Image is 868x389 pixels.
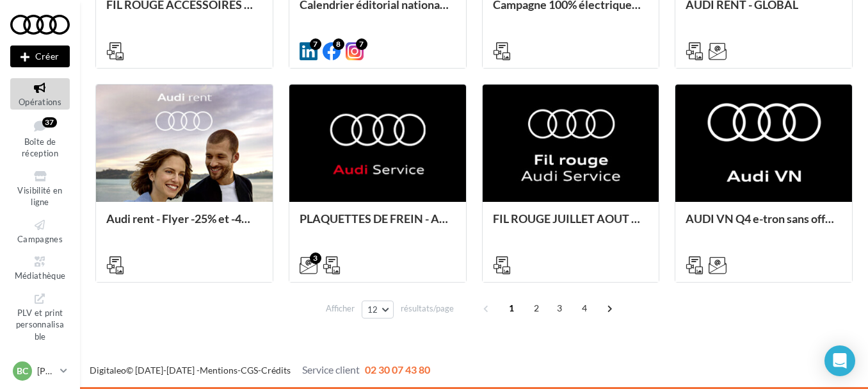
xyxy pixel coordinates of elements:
span: 4 [574,298,595,319]
span: résultats/page [401,302,454,315]
a: Opérations [10,78,70,110]
span: PLV et print personnalisable [16,305,65,342]
a: Crédits [261,365,291,376]
a: Campagnes [10,215,70,247]
span: Campagnes [17,234,63,244]
span: 12 [367,304,378,315]
p: [PERSON_NAME] [37,365,55,377]
a: Mentions [200,365,237,376]
span: 1 [501,298,522,319]
span: 3 [549,298,570,319]
span: BC [17,365,28,377]
a: Boîte de réception37 [10,115,70,161]
span: Service client [302,363,360,376]
a: CGS [241,365,258,376]
div: Open Intercom Messenger [824,345,855,376]
div: 3 [310,252,321,264]
span: © [DATE]-[DATE] - - - [90,365,430,376]
a: Médiathèque [10,252,70,283]
a: Visibilité en ligne [10,167,70,210]
div: AUDI VN Q4 e-tron sans offre [686,212,842,238]
div: 7 [356,38,367,50]
div: 7 [310,38,321,50]
div: PLAQUETTES DE FREIN - AUDI SERVICE [300,212,456,238]
button: 12 [362,301,394,319]
span: Boîte de réception [22,137,58,159]
a: Digitaleo [90,365,126,376]
span: Visibilité en ligne [17,185,62,208]
div: Nouvelle campagne [10,46,70,67]
div: Audi rent - Flyer -25% et -40% [106,212,262,238]
span: Opérations [19,97,61,107]
a: PLV et print personnalisable [10,289,70,345]
button: Créer [10,46,70,67]
div: 8 [333,38,344,50]
span: Afficher [326,302,355,315]
span: 2 [526,298,547,319]
div: 37 [42,117,57,128]
span: 02 30 07 43 80 [365,363,430,376]
a: BC [PERSON_NAME] [10,359,70,383]
span: Médiathèque [15,270,66,281]
div: FIL ROUGE JUILLET AOUT - AUDI SERVICE [493,212,649,238]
